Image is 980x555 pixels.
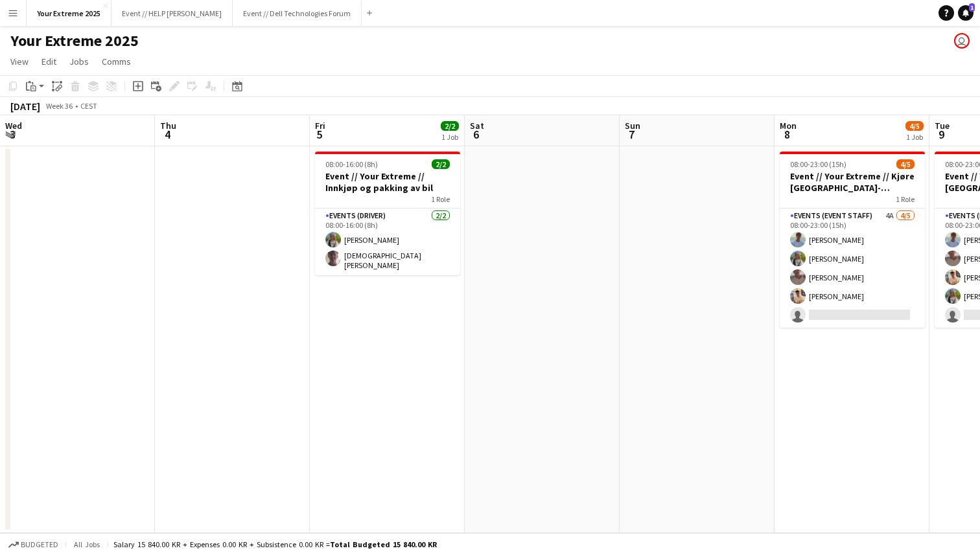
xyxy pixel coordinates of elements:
span: 4 [158,127,176,142]
a: Comms [97,53,136,70]
app-card-role: Events (Driver)2/208:00-16:00 (8h)[PERSON_NAME][DEMOGRAPHIC_DATA][PERSON_NAME] [315,209,460,275]
span: 1 Role [896,194,915,204]
h3: Event // Your Extreme // Innkjøp og pakking av bil [315,170,460,194]
app-job-card: 08:00-16:00 (8h)2/2Event // Your Extreme // Innkjøp og pakking av bil1 RoleEvents (Driver)2/208:0... [315,152,460,275]
h1: Your Extreme 2025 [10,31,139,51]
div: CEST [80,101,97,111]
app-user-avatar: Lars Songe [954,33,970,49]
span: View [10,56,29,67]
button: Your Extreme 2025 [27,1,111,26]
div: Salary 15 840.00 KR + Expenses 0.00 KR + Subsistence 0.00 KR = [113,539,437,549]
span: 4/5 [896,159,915,169]
span: 4/5 [905,121,924,131]
span: 1 [969,3,975,12]
span: Thu [160,120,176,131]
div: [DATE] [10,100,40,113]
span: 3 [3,127,22,142]
span: 9 [933,127,950,142]
span: 8 [778,127,797,142]
span: 2/2 [432,159,450,169]
span: Sun [625,120,640,131]
button: Budgeted [6,538,60,552]
app-job-card: 08:00-23:00 (15h)4/5Event // Your Extreme // Kjøre [GEOGRAPHIC_DATA]-[GEOGRAPHIC_DATA]1 RoleEvent... [780,152,925,328]
span: 2/2 [441,121,459,131]
a: View [5,53,34,70]
span: All jobs [71,539,102,549]
div: 1 Job [441,132,458,142]
span: Week 36 [43,101,75,111]
div: 1 Job [906,132,923,142]
span: 08:00-23:00 (15h) [790,159,846,169]
span: Wed [5,120,22,131]
span: Sat [470,120,484,131]
a: Edit [36,53,62,70]
span: 1 Role [431,194,450,204]
span: 5 [313,127,325,142]
span: Comms [102,56,131,67]
button: Event // Dell Technologies Forum [233,1,362,26]
a: Jobs [64,53,94,70]
span: 7 [623,127,640,142]
a: 1 [958,5,974,21]
h3: Event // Your Extreme // Kjøre [GEOGRAPHIC_DATA]-[GEOGRAPHIC_DATA] [780,170,925,194]
span: Jobs [69,56,89,67]
button: Event // HELP [PERSON_NAME] [111,1,233,26]
span: 08:00-16:00 (8h) [325,159,378,169]
span: Budgeted [21,540,58,549]
span: Total Budgeted 15 840.00 KR [330,539,437,549]
span: Tue [935,120,950,131]
span: Edit [41,56,56,67]
span: Fri [315,120,325,131]
span: 6 [468,127,484,142]
span: Mon [780,120,797,131]
app-card-role: Events (Event Staff)4A4/508:00-23:00 (15h)[PERSON_NAME][PERSON_NAME][PERSON_NAME][PERSON_NAME] [780,209,925,328]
